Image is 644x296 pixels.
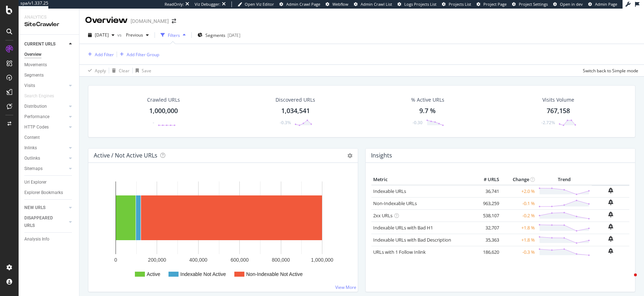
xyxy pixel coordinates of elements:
button: Segments[DATE] [195,29,243,41]
td: 36,741 [472,185,501,198]
span: Open in dev [560,1,583,7]
button: [DATE] [85,29,117,41]
a: Inlinks [24,144,67,152]
div: Performance [24,113,49,121]
div: - [153,120,154,126]
div: Viz Debugger: [195,1,220,7]
text: Non-Indexable Not Active [246,271,303,277]
span: Admin Crawl List [361,1,392,7]
div: Add Filter Group [127,52,159,58]
button: Apply [85,65,106,76]
div: Discovered URLs [275,96,315,103]
a: Outlinks [24,155,67,162]
div: Content [24,134,40,141]
button: Save [133,65,151,76]
div: bell-plus [608,212,613,217]
a: Content [24,134,74,141]
div: [DATE] [228,32,240,38]
div: Clear [119,68,130,74]
div: -0.30 [413,120,423,126]
span: Segments [205,32,225,38]
div: Distribution [24,103,47,110]
a: Admin Crawl Page [279,1,320,7]
h4: Active / Not Active URLs [94,151,157,160]
td: 32,707 [472,222,501,234]
div: Crawled URLs [147,96,180,103]
button: Add Filter [85,50,114,59]
a: Admin Crawl List [354,1,392,7]
td: +2.0 % [501,185,537,198]
div: 767,158 [547,106,570,116]
span: Logs Projects List [404,1,436,7]
span: Previous [123,32,143,38]
a: Sitemaps [24,165,67,173]
div: bell-plus [608,236,613,242]
div: Add Filter [95,52,114,58]
span: Project Settings [519,1,548,7]
a: Non-Indexable URLs [373,200,417,207]
div: Filters [168,32,180,38]
a: Indexable URLs with Bad H1 [373,224,433,231]
div: 1,034,541 [281,106,310,116]
div: Movements [24,61,47,69]
button: Clear [109,65,130,76]
h4: Insights [371,151,392,160]
a: Visits [24,82,67,89]
div: 1,000,000 [149,106,178,116]
td: 538,107 [472,209,501,222]
div: Explorer Bookmarks [24,189,63,196]
div: SiteCrawler [24,20,73,29]
a: Search Engines [24,92,61,100]
div: Overview [24,51,42,58]
div: Switch back to Simple mode [583,68,638,74]
span: Projects List [449,1,471,7]
div: Analysis Info [24,236,49,243]
button: Add Filter Group [117,50,159,59]
td: 35,363 [472,234,501,246]
a: Performance [24,113,67,121]
th: # URLS [472,174,501,185]
span: 2025 Sep. 5th [95,32,109,38]
a: Segments [24,72,74,79]
div: Inlinks [24,144,37,152]
a: DISAPPEARED URLS [24,214,67,229]
td: -0.3 % [501,246,537,258]
text: Indexable Not Active [180,271,226,277]
span: Admin Crawl Page [286,1,320,7]
div: NEW URLS [24,204,45,212]
svg: A chart. [94,174,352,286]
a: HTTP Codes [24,123,67,131]
a: NEW URLS [24,204,67,212]
div: -2.72% [541,120,555,126]
a: Movements [24,61,74,69]
div: [DOMAIN_NAME] [131,18,169,25]
a: Analysis Info [24,236,74,243]
a: Project Settings [512,1,548,7]
text: 800,000 [272,257,290,263]
iframe: Intercom live chat [620,272,637,289]
text: 0 [114,257,117,263]
div: Visits Volume [542,96,574,103]
button: Filters [158,29,189,41]
div: CURRENT URLS [24,40,55,48]
div: Save [142,68,151,74]
a: Open Viz Editor [238,1,274,7]
span: Admin Page [595,1,617,7]
td: -0.1 % [501,197,537,209]
a: View More [335,284,356,290]
text: 200,000 [148,257,166,263]
a: Overview [24,51,74,58]
a: Indexable URLs with Bad Description [373,237,451,243]
td: 963,259 [472,197,501,209]
div: Url Explorer [24,179,47,186]
a: Distribution [24,103,67,110]
span: Webflow [332,1,348,7]
div: Outlinks [24,155,40,162]
a: Url Explorer [24,179,74,186]
a: Projects List [442,1,471,7]
div: Segments [24,72,44,79]
td: -0.2 % [501,209,537,222]
div: ReadOnly: [165,1,184,7]
th: Metric [371,174,472,185]
a: 2xx URLs [373,212,392,219]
